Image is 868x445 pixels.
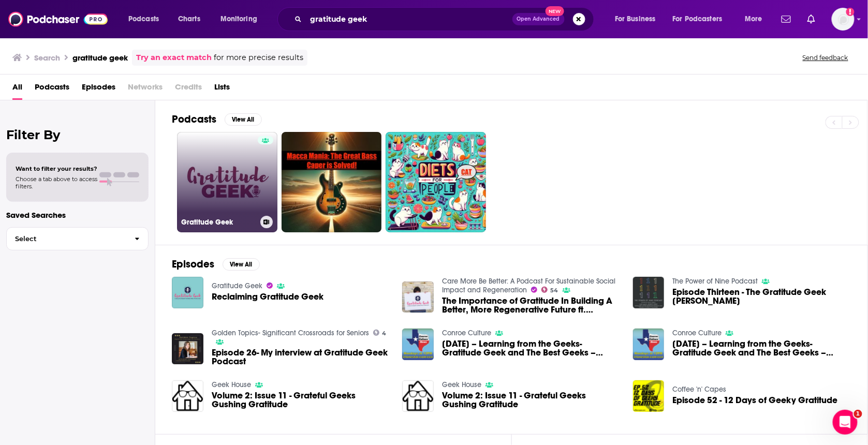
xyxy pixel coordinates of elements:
h3: gratitude geek [72,53,128,63]
a: Podcasts [35,79,69,100]
a: PodcastsView All [172,113,262,126]
button: open menu [121,11,172,27]
img: User Profile [832,8,855,31]
a: Geek House [442,380,481,389]
a: Conroe Culture [672,329,722,337]
button: View All [225,113,262,126]
span: for more precise results [214,52,303,64]
span: New [546,6,564,16]
h2: Filter By [6,127,149,142]
h2: Podcasts [172,113,216,126]
span: [DATE] – Learning from the Geeks- Gratitude Geek and The Best Geeks – Conroe Culture [672,339,851,357]
button: open menu [738,11,775,27]
h2: Episodes [172,258,214,271]
a: Episodes [82,79,115,100]
a: Show notifications dropdown [777,10,795,28]
img: 6.26.17 – Learning from the Geeks- Gratitude Geek and The Best Geeks – Conroe Culture [633,329,665,360]
a: Conroe Culture [442,329,491,337]
button: View All [223,258,260,271]
a: Care More Be Better: A Podcast For Sustainable Social Impact and Regeneration [442,277,615,294]
span: For Business [615,12,656,26]
h3: Gratitude Geek [181,218,256,227]
img: Podchaser - Follow, Share and Rate Podcasts [8,9,108,29]
button: open menu [213,11,271,27]
span: Charts [178,12,200,26]
a: Lists [214,79,230,100]
span: Want to filter your results? [16,165,97,172]
div: Search podcasts, credits, & more... [287,7,604,31]
span: Select [7,235,126,242]
input: Search podcasts, credits, & more... [306,11,512,27]
span: Logged in as KTMSseat4 [832,8,855,31]
span: Open Advanced [517,17,560,22]
span: The Importance of Gratitude In Building A Better, More Regenerative Future ft. [PERSON_NAME] and ... [442,296,621,314]
iframe: Intercom live chat [833,410,858,435]
button: open menu [608,11,669,27]
img: 6.26.17 – Learning from the Geeks- Gratitude Geek and The Best Geeks – Conroe Culture [402,329,434,360]
a: 6.26.17 – Learning from the Geeks- Gratitude Geek and The Best Geeks – Conroe Culture [442,339,621,357]
span: Volume 2: Issue 11 - Grateful Geeks Gushing Gratitude [442,391,621,409]
span: [DATE] – Learning from the Geeks- Gratitude Geek and The Best Geeks – Conroe Culture [442,339,621,357]
span: Episode Thirteen - The Gratitude Geek [PERSON_NAME] [672,288,851,305]
svg: Add a profile image [846,8,855,16]
a: Episode 26- My interview at Gratitude Geek Podcast [212,348,390,366]
span: Podcasts [128,12,159,26]
span: For Podcasters [673,12,723,26]
a: Show notifications dropdown [803,10,819,28]
a: Gratitude Geek [212,281,262,290]
a: Charts [171,11,207,27]
button: Select [6,227,149,250]
span: 4 [382,331,386,336]
a: 6.26.17 – Learning from the Geeks- Gratitude Geek and The Best Geeks – Conroe Culture [672,339,851,357]
button: open menu [666,11,738,27]
a: Golden Topics- Significant Crossroads for Seniors [212,329,369,337]
span: Credits [175,79,202,100]
button: Show profile menu [832,8,855,31]
span: 54 [551,288,558,293]
img: Reclaiming Gratitude Geek [172,277,203,308]
a: Try an exact match [136,52,212,64]
img: Episode 52 - 12 Days of Geeky Gratitude [633,380,665,412]
a: Geek House [212,380,251,389]
p: Saved Searches [6,210,149,220]
button: Send feedback [800,53,851,62]
a: Episode 52 - 12 Days of Geeky Gratitude [672,396,837,405]
span: More [745,12,762,26]
span: Monitoring [220,12,257,26]
img: The Importance of Gratitude In Building A Better, More Regenerative Future ft. Kandas Rodarte and... [402,281,434,313]
a: All [12,79,22,100]
a: Coffee 'n' Capes [672,385,726,394]
img: Episode 26- My interview at Gratitude Geek Podcast [172,333,203,365]
h3: Search [34,53,60,63]
a: Episode Thirteen - The Gratitude Geek Janiece Gray [672,288,851,305]
a: Volume 2: Issue 11 - Grateful Geeks Gushing Gratitude [212,391,390,409]
a: 54 [541,287,558,293]
a: EpisodesView All [172,258,260,271]
a: The Importance of Gratitude In Building A Better, More Regenerative Future ft. Kandas Rodarte and... [442,296,621,314]
span: 1 [854,410,862,418]
a: The Power of Nine Podcast [672,277,758,286]
img: Volume 2: Issue 11 - Grateful Geeks Gushing Gratitude [402,380,434,412]
img: Episode Thirteen - The Gratitude Geek Janiece Gray [633,277,665,308]
span: Choose a tab above to access filters. [16,175,97,190]
a: 4 [373,330,387,336]
a: Reclaiming Gratitude Geek [212,292,323,301]
img: Volume 2: Issue 11 - Grateful Geeks Gushing Gratitude [172,380,203,412]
